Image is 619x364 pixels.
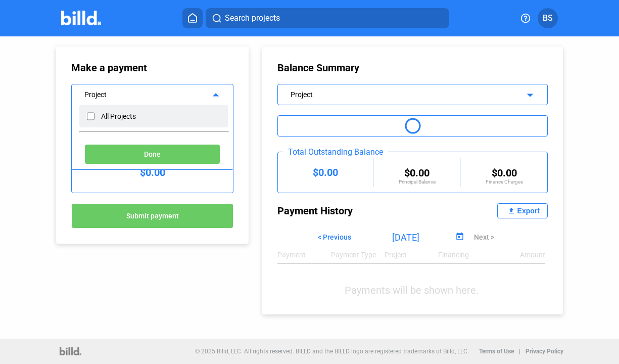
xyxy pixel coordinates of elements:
button: Next > [466,229,502,246]
div: $0.00 [461,167,547,179]
p: © 2025 Billd, LLC. All rights reserved. BILLD and the BILLD logo are registered trademarks of Bil... [195,348,469,355]
div: Project [84,88,207,99]
span: BS [543,12,553,24]
div: Project [291,88,510,99]
div: Export [517,207,540,215]
span: Submit payment [126,212,179,220]
span: < Previous [318,233,351,241]
div: Payments will be shown here. [277,284,545,296]
div: Project [385,251,438,259]
div: Finance Charges [461,179,547,185]
b: Privacy Policy [526,348,563,355]
mat-icon: arrow_drop_down [522,87,535,100]
div: Principal Balance [374,179,460,185]
mat-icon: file_upload [505,205,517,217]
mat-icon: arrow_drop_up [208,87,220,100]
span: Search projects [225,12,280,24]
div: Payment History [277,203,412,218]
button: BS [538,8,558,28]
div: $0.00 [374,167,460,179]
div: $0.00 [72,152,233,193]
span: Done [144,151,161,159]
div: All Projects [101,112,136,120]
button: Open calendar [453,231,466,244]
div: Financing [438,251,492,259]
button: < Previous [310,229,359,246]
span: Next > [474,233,494,241]
div: Amount [520,251,545,259]
img: logo [60,347,81,355]
b: Terms of Use [479,348,514,355]
div: Payment [277,251,331,259]
button: Export [497,203,548,218]
button: Done [84,144,220,164]
div: Total Outstanding Balance [283,147,388,157]
button: Submit payment [71,203,233,229]
div: Payment Type [331,251,385,259]
img: Billd Company Logo [61,11,101,25]
p: | [519,348,520,355]
button: Search projects [206,8,449,28]
div: Balance Summary [277,62,548,74]
div: $0.00 [278,166,373,178]
div: Make a payment [71,62,169,74]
